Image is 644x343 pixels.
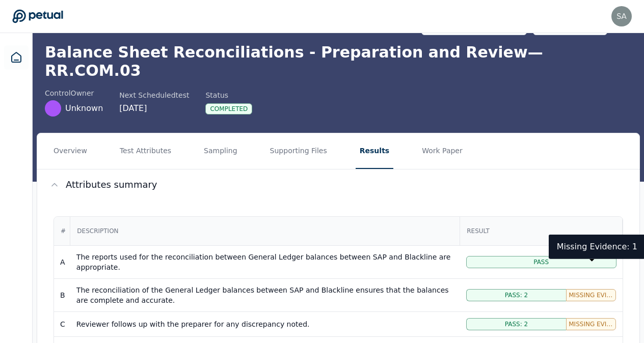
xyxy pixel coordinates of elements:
nav: Tabs [37,133,639,169]
span: Pass [533,258,549,266]
div: Description [71,217,459,245]
h1: Balance Sheet Reconciliations - Preparation and Review — RR.COM.03 [45,43,632,80]
button: Results [356,133,393,169]
td: B [54,278,70,311]
div: Next Scheduled test [119,90,189,100]
div: Completed [205,103,252,115]
span: Missing Evidence: 1 [569,320,613,328]
td: A [54,245,70,278]
span: Attributes summary [66,178,157,192]
span: Missing Evidence: 1 [569,291,613,299]
span: Pass: 2 [505,291,528,299]
img: sapna.rao@arm.com [611,6,632,26]
button: Supporting Files [266,133,331,169]
span: Pass: 2 [505,320,528,328]
button: Work Paper [418,133,467,169]
div: Result [461,217,622,245]
div: Reviewer follows up with the preparer for any discrepancy noted. [76,319,454,329]
a: Go to Dashboard [12,9,63,23]
button: Sampling [200,133,242,169]
button: Test Attributes [116,133,175,169]
div: control Owner [45,88,103,98]
div: The reports used for the reconciliation between General Ledger balances between SAP and Blackline... [76,252,454,272]
div: [DATE] [119,102,189,115]
div: Status [205,90,252,100]
button: Attributes summary [37,169,639,200]
a: Dashboard [4,45,29,70]
span: Unknown [65,102,103,115]
div: The reconciliation of the General Ledger balances between SAP and Blackline ensures that the bala... [76,285,454,305]
td: C [54,311,70,336]
button: Overview [49,133,91,169]
div: # [55,217,72,245]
